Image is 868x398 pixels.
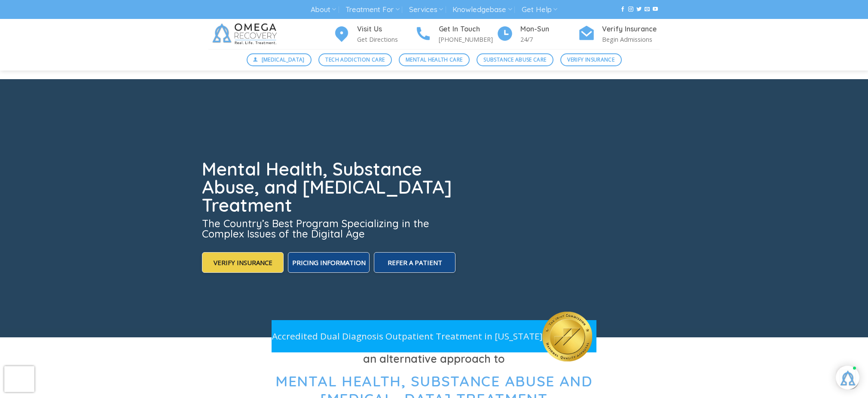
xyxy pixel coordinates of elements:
[602,34,660,44] p: Begin Admissions
[636,6,642,12] a: Follow on Twitter
[409,2,443,18] a: Services
[477,53,553,66] a: Substance Abuse Care
[208,350,660,367] h3: an alternative approach to
[520,34,578,44] p: 24/7
[272,329,542,343] p: Accredited Dual Diagnosis Outpatient Treatment in [US_STATE]
[333,24,415,45] a: Visit Us Get Directions
[357,24,415,35] h4: Visit Us
[645,6,650,12] a: Send us an email
[399,53,470,66] a: Mental Health Care
[311,2,336,18] a: About
[452,2,512,18] a: Knowledgebase
[483,56,546,64] span: Substance Abuse Care
[522,2,557,18] a: Get Help
[520,24,578,35] h4: Mon-Sun
[415,24,496,45] a: Get In Touch [PHONE_NUMBER]
[318,53,392,66] a: Tech Addiction Care
[560,53,622,66] a: Verify Insurance
[602,24,660,35] h4: Verify Insurance
[628,6,633,12] a: Follow on Instagram
[357,34,415,44] p: Get Directions
[325,56,385,64] span: Tech Addiction Care
[439,24,496,35] h4: Get In Touch
[620,6,625,12] a: Follow on Facebook
[406,56,462,64] span: Mental Health Care
[208,19,284,49] img: Omega Recovery
[202,218,457,239] h3: The Country’s Best Program Specializing in the Complex Issues of the Digital Age
[653,6,658,12] a: Follow on YouTube
[345,2,399,18] a: Treatment For
[578,24,660,45] a: Verify Insurance Begin Admissions
[439,34,496,44] p: [PHONE_NUMBER]
[202,160,457,214] h1: Mental Health, Substance Abuse, and [MEDICAL_DATA] Treatment
[247,53,312,66] a: [MEDICAL_DATA]
[567,56,614,64] span: Verify Insurance
[262,56,305,64] span: [MEDICAL_DATA]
